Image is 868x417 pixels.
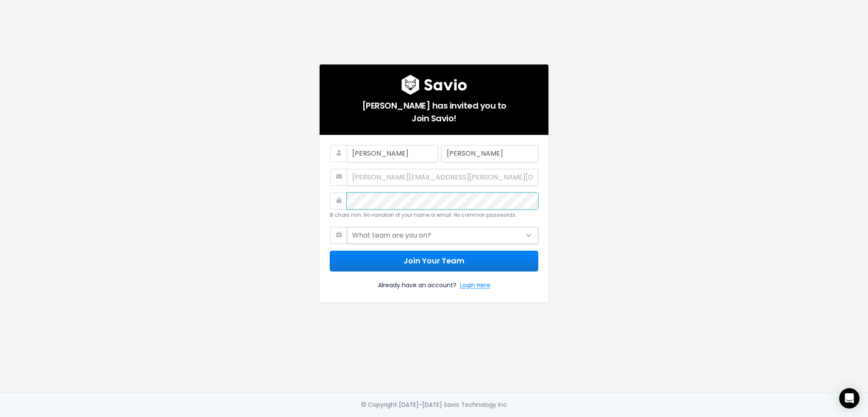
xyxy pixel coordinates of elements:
[401,75,467,95] img: logo600x187.a314fd40982d.png
[347,145,438,162] input: First Name
[330,271,538,292] div: Already have an account?
[330,95,538,125] h5: [PERSON_NAME] has invited you to Join Savio!
[330,212,517,218] small: 8 chars min. No variation of your name or email. No common passwords.
[839,388,860,409] div: Open Intercom Messenger
[361,400,507,410] div: © Copyright [DATE]-[DATE] Savio Technology Inc
[460,280,490,292] a: Login Here
[441,145,538,162] input: Last Name
[330,251,538,271] button: Join Your Team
